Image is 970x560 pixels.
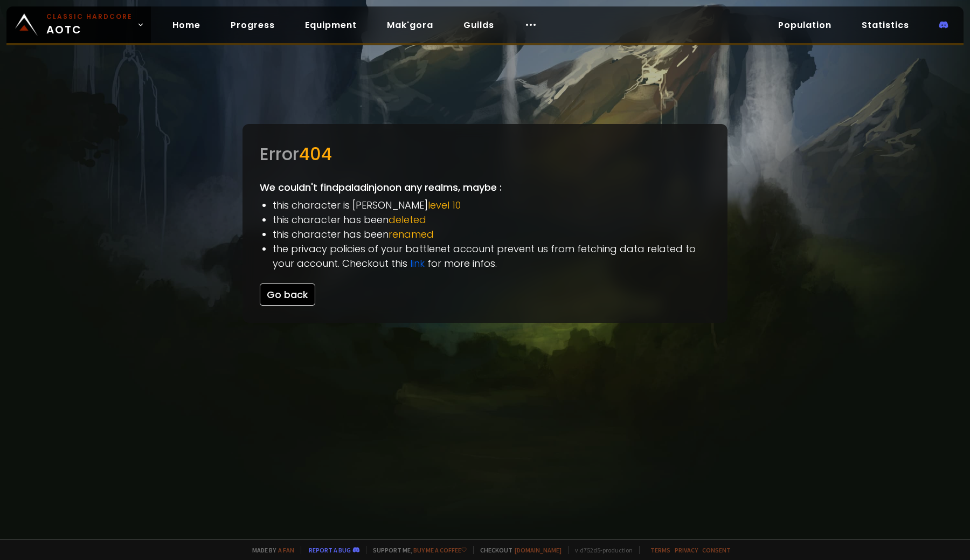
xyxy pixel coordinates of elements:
a: link [410,257,425,270]
button: Go back [260,284,315,306]
a: Go back [260,288,315,301]
a: [DOMAIN_NAME] [515,546,562,554]
span: renamed [389,227,434,241]
a: Statistics [853,14,918,36]
a: Report a bug [309,546,351,554]
span: Checkout [473,546,562,554]
span: AOTC [46,12,133,38]
li: this character has been [273,212,710,227]
span: Made by [246,546,294,554]
div: We couldn't find paladinjon on any realms, maybe : [242,124,727,323]
small: Classic Hardcore [46,12,133,22]
span: deleted [389,213,426,226]
a: Terms [650,546,670,554]
a: Home [164,14,209,36]
span: level 10 [428,198,461,212]
span: v. d752d5 - production [568,546,633,554]
span: 404 [299,142,332,166]
a: Guilds [455,14,503,36]
a: Equipment [296,14,365,36]
a: Mak'gora [378,14,442,36]
a: a fan [278,546,294,554]
a: Privacy [675,546,698,554]
a: Classic HardcoreAOTC [6,6,151,43]
a: Progress [222,14,283,36]
a: Buy me a coffee [413,546,467,554]
li: the privacy policies of your battlenet account prevent us from fetching data related to your acco... [273,241,710,271]
li: this character has been [273,227,710,241]
span: Support me, [366,546,467,554]
li: this character is [PERSON_NAME] [273,198,710,212]
a: Consent [702,546,731,554]
div: Error [260,141,710,167]
a: Population [770,14,840,36]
